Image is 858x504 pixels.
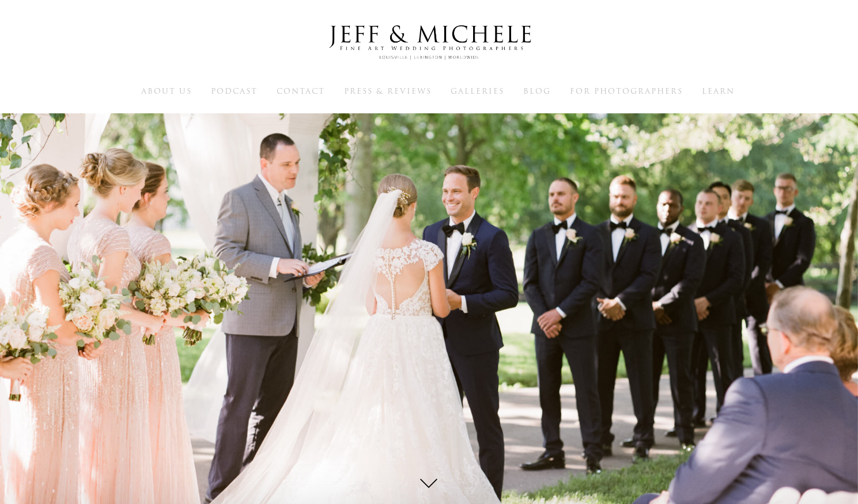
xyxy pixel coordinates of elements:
a: For Photographers [570,86,683,96]
span: Contact [277,86,325,97]
a: Press & Reviews [344,86,432,96]
span: Press & Reviews [344,86,432,97]
a: Podcast [211,86,258,96]
img: Louisville Wedding Photographers - Jeff & Michele Wedding Photographers [314,14,545,71]
a: About Us [141,86,192,96]
span: Blog [523,86,551,97]
span: Learn [702,86,735,97]
a: Blog [523,86,551,96]
a: Contact [277,86,325,96]
span: About Us [141,86,192,97]
a: Galleries [451,86,504,96]
span: For Photographers [570,86,683,97]
a: Learn [702,86,735,96]
span: Podcast [211,86,258,97]
span: Galleries [451,86,504,97]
